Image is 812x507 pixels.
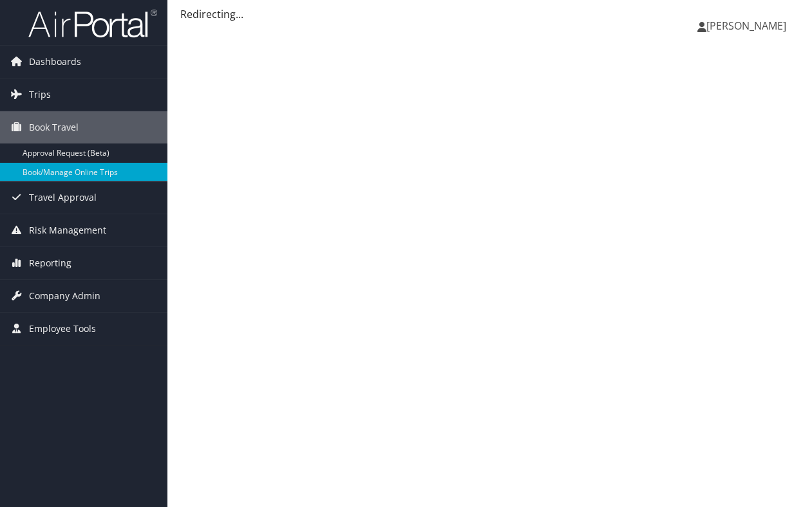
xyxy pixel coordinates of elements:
[29,111,79,143] span: Book Travel
[29,214,106,246] span: Risk Management
[29,181,97,214] span: Travel Approval
[29,247,71,279] span: Reporting
[29,78,51,111] span: Trips
[180,6,799,22] div: Redirecting...
[706,19,786,33] span: [PERSON_NAME]
[697,6,799,45] a: [PERSON_NAME]
[28,8,157,39] img: airportal-logo.png
[29,46,81,78] span: Dashboards
[29,280,100,312] span: Company Admin
[29,313,96,345] span: Employee Tools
